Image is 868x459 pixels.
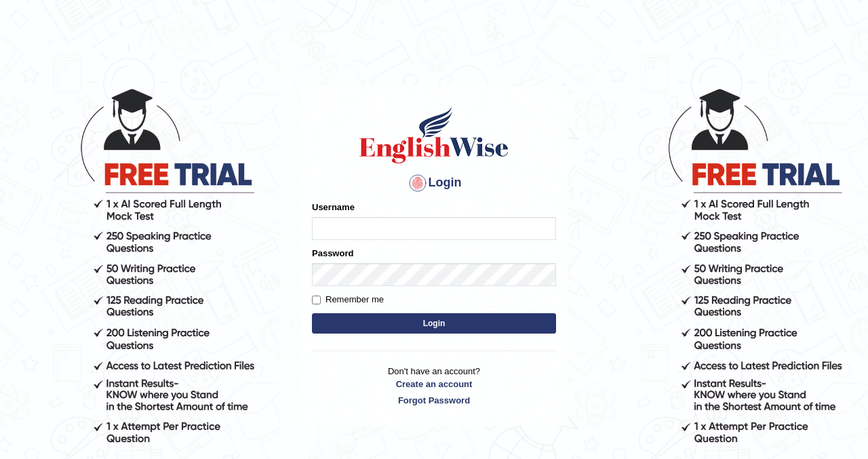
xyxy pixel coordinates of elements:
[312,378,556,391] a: Create an account
[312,313,556,334] button: Login
[312,201,355,214] label: Username
[312,394,556,407] a: Forgot Password
[357,104,511,165] img: Logo of English Wise sign in for intelligent practice with AI
[312,365,556,407] p: Don't have an account?
[312,293,384,306] label: Remember me
[312,247,353,260] label: Password
[312,296,321,304] input: Remember me
[312,172,556,194] h4: Login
